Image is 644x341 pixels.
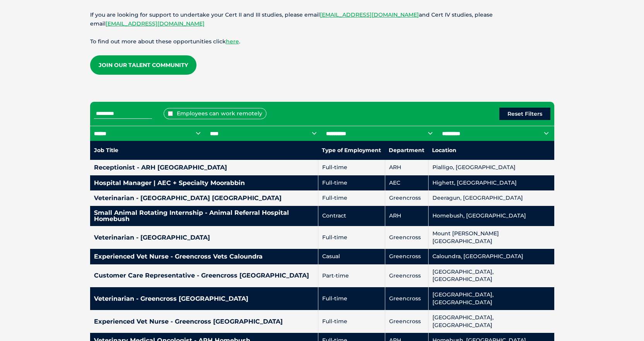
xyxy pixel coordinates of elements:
label: Employees can work remotely [164,108,266,119]
a: [EMAIL_ADDRESS][DOMAIN_NAME] [320,11,419,18]
h4: Hospital Manager | AEC + Specialty Moorabbin [94,180,314,186]
td: Highett, [GEOGRAPHIC_DATA] [428,175,554,191]
a: [EMAIL_ADDRESS][DOMAIN_NAME] [106,20,205,27]
h4: Veterinarian - [GEOGRAPHIC_DATA] [GEOGRAPHIC_DATA] [94,195,314,201]
td: ARH [385,206,428,226]
td: Deeragun, [GEOGRAPHIC_DATA] [428,190,554,206]
h4: Receptionist - ARH [GEOGRAPHIC_DATA] [94,165,314,171]
button: Search [629,35,637,43]
td: [GEOGRAPHIC_DATA], [GEOGRAPHIC_DATA] [428,264,554,287]
td: Greencross [385,264,428,287]
nobr: Location [432,147,456,154]
button: Reset Filters [499,108,550,120]
td: Full-time [318,160,385,175]
td: Full-time [318,175,385,191]
nobr: Type of Employment [322,147,381,154]
h4: Customer Care Representative - Greencross [GEOGRAPHIC_DATA] [94,272,314,279]
td: Mount [PERSON_NAME][GEOGRAPHIC_DATA] [428,226,554,249]
td: Full-time [318,287,385,310]
td: [GEOGRAPHIC_DATA], [GEOGRAPHIC_DATA] [428,287,554,310]
h4: Experienced Vet Nurse - Greencross [GEOGRAPHIC_DATA] [94,319,314,325]
td: Full-time [318,226,385,249]
td: AEC [385,175,428,191]
td: Contract [318,206,385,226]
h4: Veterinarian - [GEOGRAPHIC_DATA] [94,235,314,241]
td: Full-time [318,310,385,333]
nobr: Job Title [94,147,118,154]
td: Part-time [318,264,385,287]
td: Greencross [385,226,428,249]
a: here [226,38,239,45]
a: Join our Talent Community [90,55,196,75]
td: Casual [318,249,385,264]
nobr: Department [389,147,424,154]
td: Pialligo, [GEOGRAPHIC_DATA] [428,160,554,175]
td: [GEOGRAPHIC_DATA], [GEOGRAPHIC_DATA] [428,310,554,333]
h4: Experienced Vet Nurse - Greencross Vets Caloundra [94,254,314,260]
h4: Small Animal Rotating Internship - Animal Referral Hospital Homebush [94,210,314,222]
td: Homebush, [GEOGRAPHIC_DATA] [428,206,554,226]
td: Greencross [385,287,428,310]
h4: Veterinarian - Greencross [GEOGRAPHIC_DATA] [94,296,314,302]
td: Full-time [318,190,385,206]
td: Greencross [385,310,428,333]
td: Greencross [385,190,428,206]
p: If you are looking for support to undertake your Cert II and III studies, please email and Cert I... [90,10,554,28]
td: ARH [385,160,428,175]
input: Employees can work remotely [168,111,173,116]
td: Greencross [385,249,428,264]
p: To find out more about these opportunities click . [90,37,554,46]
td: Caloundra, [GEOGRAPHIC_DATA] [428,249,554,264]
